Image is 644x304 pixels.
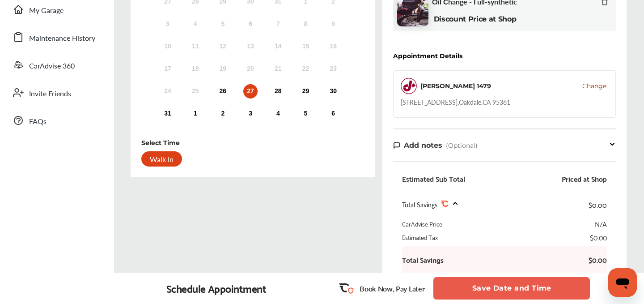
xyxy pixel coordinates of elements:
[271,84,285,98] div: Choose Thursday, August 28th, 2025
[243,84,258,98] div: Choose Wednesday, August 27th, 2025
[589,198,607,210] div: $0.00
[216,39,230,54] div: Not available Tuesday, August 12th, 2025
[141,138,180,147] div: Select Time
[298,107,313,121] div: Choose Friday, September 5th, 2025
[402,255,444,264] b: Total Savings
[188,39,203,54] div: Not available Monday, August 11th, 2025
[402,174,465,183] div: Estimated Sub Total
[298,39,313,54] div: Not available Friday, August 15th, 2025
[360,283,424,294] p: Book Now, Pay Later
[420,81,491,90] div: [PERSON_NAME] 1479
[161,62,175,76] div: Not available Sunday, August 17th, 2025
[188,84,203,98] div: Not available Monday, August 25th, 2025
[271,107,285,121] div: Choose Thursday, September 4th, 2025
[446,141,478,150] span: (Optional)
[401,98,510,107] div: [STREET_ADDRESS] , Oakdale , CA 95361
[580,255,607,264] b: $0.00
[393,141,400,149] img: note-icon.db9493fa.svg
[141,151,182,167] div: Walk In
[402,219,442,228] div: CarAdvise Price
[393,52,462,60] div: Appointment Details
[434,15,517,23] b: Discount Price at Shop
[326,107,340,121] div: Choose Saturday, September 6th, 2025
[188,17,203,31] div: Not available Monday, August 4th, 2025
[216,17,230,31] div: Not available Tuesday, August 5th, 2025
[161,17,175,31] div: Not available Sunday, August 3rd, 2025
[8,26,105,49] a: Maintenance History
[326,84,340,98] div: Choose Saturday, August 30th, 2025
[595,219,607,228] div: N/A
[401,78,417,94] img: logo-jiffylube.png
[326,17,340,31] div: Not available Saturday, August 9th, 2025
[271,17,285,31] div: Not available Thursday, August 7th, 2025
[29,33,95,44] span: Maintenance History
[433,277,590,300] button: Save Date and Time
[29,5,64,17] span: My Garage
[29,116,47,128] span: FAQs
[326,62,340,76] div: Not available Saturday, August 23rd, 2025
[404,141,442,150] span: Add notes
[8,53,105,77] a: CarAdvise 360
[243,62,258,76] div: Not available Wednesday, August 20th, 2025
[166,282,267,295] div: Schedule Appointment
[216,84,230,98] div: Choose Tuesday, August 26th, 2025
[8,81,105,104] a: Invite Friends
[8,109,105,132] a: FAQs
[402,200,437,209] span: Total Savings
[298,62,313,76] div: Not available Friday, August 22nd, 2025
[298,17,313,31] div: Not available Friday, August 8th, 2025
[29,60,75,72] span: CarAdvise 360
[161,84,175,98] div: Not available Sunday, August 24th, 2025
[188,62,203,76] div: Not available Monday, August 18th, 2025
[161,39,175,54] div: Not available Sunday, August 10th, 2025
[271,39,285,54] div: Not available Thursday, August 14th, 2025
[271,62,285,76] div: Not available Thursday, August 21st, 2025
[243,39,258,54] div: Not available Wednesday, August 13th, 2025
[402,233,438,242] div: Estimated Tax
[582,81,606,90] button: Change
[243,17,258,31] div: Not available Wednesday, August 6th, 2025
[608,268,637,297] iframe: Button to launch messaging window
[29,88,71,100] span: Invite Friends
[326,39,340,54] div: Not available Saturday, August 16th, 2025
[562,174,607,183] div: Priced at Shop
[298,84,313,98] div: Choose Friday, August 29th, 2025
[243,107,258,121] div: Choose Wednesday, September 3rd, 2025
[161,107,175,121] div: Choose Sunday, August 31st, 2025
[216,62,230,76] div: Not available Tuesday, August 19th, 2025
[590,233,607,242] div: $0.00
[188,107,203,121] div: Choose Monday, September 1st, 2025
[216,107,230,121] div: Choose Tuesday, September 2nd, 2025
